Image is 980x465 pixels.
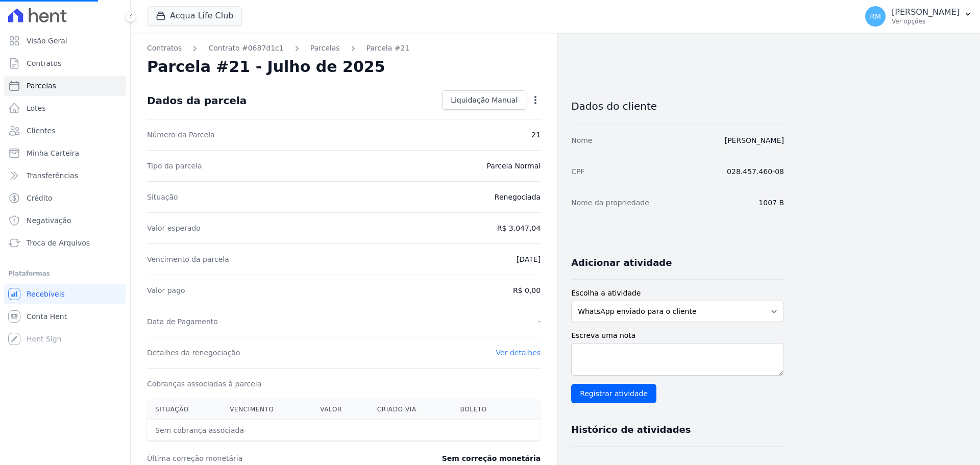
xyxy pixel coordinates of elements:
dt: Valor pago [147,285,185,296]
p: Ver opções [892,17,960,26]
span: Troca de Arquivos [27,238,90,248]
dt: Data de Pagamento [147,316,218,327]
a: Lotes [4,98,126,118]
a: Parcela #21 [366,43,410,54]
th: Situação [147,399,222,420]
span: Parcelas [27,81,56,91]
h3: Adicionar atividade [571,257,672,269]
a: Clientes [4,120,126,141]
a: Parcelas [4,76,126,96]
dd: 21 [531,130,541,140]
a: Negativação [4,210,126,231]
dt: Nome da propriedade [571,198,649,208]
a: [PERSON_NAME] [725,136,784,144]
span: Contratos [27,58,61,68]
a: Contratos [4,53,126,74]
dt: Situação [147,192,178,202]
nav: Breadcrumb [147,43,541,54]
dt: Detalhes da renegociação [147,348,240,358]
dt: Tipo da parcela [147,161,202,171]
span: Conta Hent [27,311,67,322]
a: Visão Geral [4,31,126,51]
a: Transferências [4,165,126,186]
span: Visão Geral [27,36,67,46]
span: Minha Carteira [27,148,79,158]
span: Crédito [27,193,53,203]
th: Sem cobrança associada [147,420,452,441]
button: RM [PERSON_NAME] Ver opções [857,2,980,31]
th: Vencimento [222,399,312,420]
dd: Renegociada [495,192,541,202]
a: Parcelas [310,43,340,54]
span: Lotes [27,103,46,113]
p: [PERSON_NAME] [892,7,960,17]
th: Criado via [369,399,452,420]
a: Recebíveis [4,284,126,304]
a: Liquidação Manual [442,90,526,110]
a: Crédito [4,188,126,208]
a: Conta Hent [4,306,126,327]
label: Escreva uma nota [571,330,784,341]
dt: Valor esperado [147,223,201,233]
span: Transferências [27,170,78,181]
a: Contratos [147,43,182,54]
span: Negativação [27,215,71,226]
span: Recebíveis [27,289,65,299]
dd: - [538,316,541,327]
dd: 1007 B [758,198,784,208]
dd: [DATE] [517,254,541,264]
h2: Parcela #21 - Julho de 2025 [147,58,385,76]
dt: CPF [571,166,584,177]
h3: Histórico de atividades [571,424,691,436]
input: Registrar atividade [571,384,656,403]
dt: Cobranças associadas à parcela [147,379,261,389]
dd: 028.457.460-08 [727,166,784,177]
button: Acqua Life Club [147,6,242,26]
a: Troca de Arquivos [4,233,126,253]
label: Escolha a atividade [571,288,784,299]
a: Minha Carteira [4,143,126,163]
dt: Vencimento da parcela [147,254,229,264]
dd: Parcela Normal [486,161,541,171]
th: Valor [312,399,369,420]
th: Boleto [452,399,517,420]
dt: Última correção monetária [147,453,380,463]
h3: Dados do cliente [571,100,784,112]
span: RM [870,13,881,20]
div: Plataformas [8,267,122,280]
a: Contrato #0687d1c1 [208,43,283,54]
dt: Número da Parcela [147,130,215,140]
span: Clientes [27,126,55,136]
dd: R$ 0,00 [513,285,541,296]
dd: Sem correção monetária [442,453,541,463]
div: Dados da parcela [147,94,247,107]
dd: R$ 3.047,04 [497,223,541,233]
a: Ver detalhes [496,349,541,357]
span: Liquidação Manual [451,95,518,105]
dt: Nome [571,135,592,145]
